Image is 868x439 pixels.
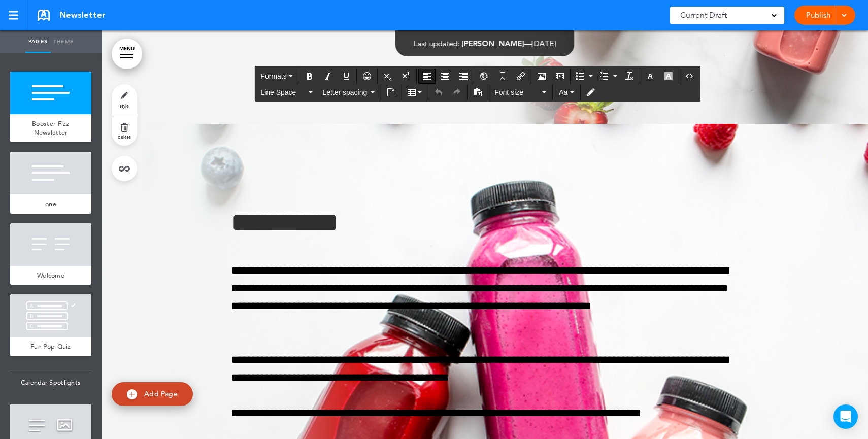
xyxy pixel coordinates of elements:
[30,342,71,351] span: Fun Pop-Quiz
[51,30,76,53] a: Theme
[403,85,426,100] div: Table
[45,199,56,208] span: one
[469,85,486,100] div: Paste as text
[414,39,460,48] span: Last updated:
[120,103,129,109] span: style
[680,8,727,22] span: Current Draft
[414,40,556,47] div: —
[582,85,599,100] div: Toggle Tracking Changes
[448,85,465,100] div: Redo
[322,87,368,97] span: Letter spacing
[596,69,620,84] div: Numbered list
[681,69,698,84] div: Source code
[437,69,454,84] div: Align center
[10,114,91,142] a: Booster Fizz Newsletter
[476,69,493,84] div: Insert/Edit global anchor link
[430,85,447,100] div: Undo
[319,69,337,84] div: Italic
[112,115,137,146] a: delete
[10,194,91,214] a: one
[32,119,70,137] span: Booster Fizz Newsletter
[833,404,858,429] div: Open Intercom Messenger
[260,72,286,80] span: Formats
[802,6,834,25] a: Publish
[418,69,436,84] div: Align left
[144,389,178,398] span: Add Page
[382,85,399,100] div: Insert document
[551,69,569,84] div: Insert/edit media
[25,30,51,53] a: Pages
[10,370,91,395] span: Calendar Spotlights
[112,84,137,115] a: style
[338,69,355,84] div: Underline
[60,10,106,21] span: Newsletter
[397,69,415,84] div: Superscript
[462,39,524,48] span: [PERSON_NAME]
[455,69,472,84] div: Align right
[112,382,193,406] a: Add Page
[10,266,91,285] a: Welcome
[494,87,540,97] span: Font size
[118,133,131,140] span: delete
[533,69,550,84] div: Airmason image
[379,69,396,84] div: Subscript
[532,39,556,48] span: [DATE]
[301,69,318,84] div: Bold
[512,69,529,84] div: Insert/edit airmason link
[621,69,638,84] div: Clear formatting
[127,389,137,399] img: add.svg
[37,271,64,280] span: Welcome
[112,39,142,69] a: MENU
[559,88,567,96] span: Aa
[572,69,595,84] div: Bullet list
[260,87,306,97] span: Line Space
[494,69,511,84] div: Anchor
[10,337,91,356] a: Fun Pop-Quiz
